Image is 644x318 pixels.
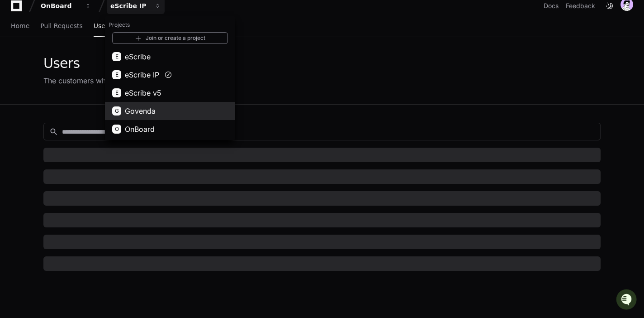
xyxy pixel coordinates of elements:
[40,16,82,37] a: Pull Requests
[11,23,29,29] span: Home
[31,67,148,77] div: Start new chat
[9,9,27,27] img: PlayerZero
[40,23,82,29] span: Pull Requests
[125,51,151,62] span: eScribe
[64,95,109,102] a: Powered byPylon
[112,106,121,116] div: G
[43,55,193,72] div: Users
[110,1,149,10] div: eScribe IP
[9,67,25,84] img: 1756235613930-3d25f9e4-fa56-45dd-b3ad-e072dfbd1548
[49,127,58,136] mat-icon: search
[125,69,159,80] span: eScribe IP
[41,1,80,10] div: OnBoard
[112,32,228,44] a: Join or create a project
[125,106,156,116] span: Govenda
[31,77,114,84] div: We're available if you need us!
[94,23,111,29] span: Users
[615,288,639,313] iframe: Open customer support
[11,16,29,37] a: Home
[112,88,121,97] div: E
[125,124,155,135] span: OnBoard
[544,1,559,10] a: Docs
[125,87,161,98] span: eScribe v5
[94,16,111,37] a: Users
[105,18,235,32] h1: Projects
[112,70,121,79] div: E
[105,16,235,140] div: OnBoard
[43,75,193,86] div: The customers who are using your product.
[112,52,121,61] div: E
[90,95,109,102] span: Pylon
[154,70,165,81] button: Start new chat
[566,1,595,10] button: Feedback
[9,36,165,51] div: Welcome
[112,125,121,134] div: O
